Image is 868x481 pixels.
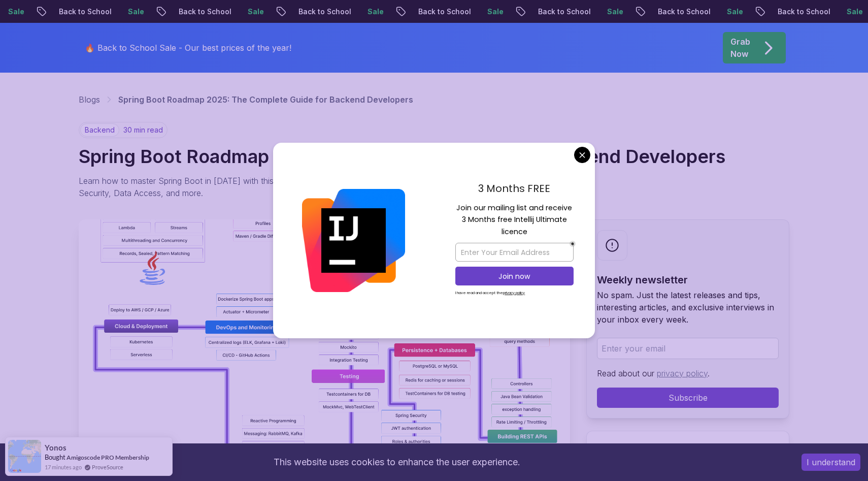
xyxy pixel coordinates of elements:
img: Spring Boot Roadmap 2025: The Complete Guide for Backend Developers thumbnail [79,219,570,448]
p: 30 min read [123,125,163,135]
a: ProveSource [92,463,123,471]
p: Back to School [41,7,110,17]
p: Sale [229,7,262,17]
p: 🔥 Back to School Sale - Our best prices of the year! [85,42,291,54]
span: 17 minutes ago [45,463,82,471]
p: Sale [349,7,382,17]
p: Spring Boot Roadmap 2025: The Complete Guide for Backend Developers [118,93,413,106]
p: Back to School [400,7,469,17]
span: Yonos [45,443,66,452]
a: Blogs [79,93,100,106]
p: Back to School [640,7,709,17]
p: Back to School [520,7,589,17]
input: Enter your email [597,338,779,359]
span: Bought [45,453,65,461]
h2: Weekly newsletter [597,273,779,287]
h1: Spring Boot Roadmap 2025: The Complete Guide for Backend Developers [79,146,789,167]
p: Back to School [759,7,828,17]
p: Read about our . [597,367,779,379]
p: Sale [469,7,502,17]
p: Sale [709,7,741,17]
img: provesource social proof notification image [8,440,41,473]
p: Back to School [160,7,229,17]
p: No spam. Just the latest releases and tips, interesting articles, and exclusive interviews in you... [597,289,779,326]
a: Amigoscode PRO Membership [66,453,149,462]
p: Grab Now [730,36,750,60]
p: Sale [589,7,621,17]
button: Accept cookies [802,454,860,471]
p: Back to School [280,7,349,17]
h2: Share this Course [597,441,779,456]
p: Sale [828,7,861,17]
div: This website uses cookies to enhance the user experience. [8,451,786,473]
a: privacy policy [657,368,708,378]
button: Subscribe [597,388,779,408]
p: backend [80,123,119,137]
p: Learn how to master Spring Boot in [DATE] with this complete roadmap covering Java fundamentals, ... [79,175,533,199]
p: Sale [110,7,142,17]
